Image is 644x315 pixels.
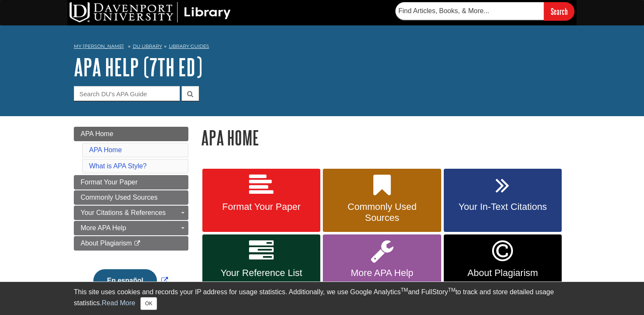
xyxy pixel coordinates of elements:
[201,127,570,148] h1: APA Home
[74,287,570,310] div: This site uses cookies and records your IP address for usage statistics. Additionally, we use Goo...
[444,234,562,299] a: Link opens in new window
[74,43,124,50] a: My [PERSON_NAME]
[74,206,188,220] a: Your Citations & References
[140,297,157,310] button: Close
[133,43,162,49] a: DU Library
[102,299,135,307] a: Read More
[93,269,157,292] button: En español
[81,224,126,231] span: More APA Help
[70,2,231,22] img: DU Library
[91,277,170,284] a: Link opens in new window
[450,268,555,279] span: About Plagiarism
[395,2,544,20] input: Find Articles, Books, & More...
[209,268,314,279] span: Your Reference List
[329,268,434,279] span: More APA Help
[323,169,441,232] a: Commonly Used Sources
[448,287,455,293] sup: TM
[81,209,165,216] span: Your Citations & References
[81,240,132,247] span: About Plagiarism
[74,236,188,251] a: About Plagiarism
[209,201,314,212] span: Format Your Paper
[74,221,188,235] a: More APA Help
[74,127,188,307] div: Guide Page Menu
[450,201,555,212] span: Your In-Text Citations
[74,190,188,205] a: Commonly Used Sources
[395,2,574,20] form: Searches DU Library's articles, books, and more
[89,162,147,170] a: What is APA Style?
[329,201,434,223] span: Commonly Used Sources
[400,287,408,293] sup: TM
[323,234,441,299] a: More APA Help
[74,54,202,80] a: APA Help (7th Ed)
[89,146,122,153] a: APA Home
[74,175,188,190] a: Format Your Paper
[74,41,570,54] nav: breadcrumb
[74,86,180,101] input: Search DU's APA Guide
[202,234,320,299] a: Your Reference List
[81,178,137,186] span: Format Your Paper
[444,169,562,232] a: Your In-Text Citations
[134,241,141,246] i: This link opens in a new window
[202,169,320,232] a: Format Your Paper
[169,43,209,49] a: Library Guides
[74,127,188,141] a: APA Home
[81,194,157,201] span: Commonly Used Sources
[81,130,113,137] span: APA Home
[544,2,574,20] input: Search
